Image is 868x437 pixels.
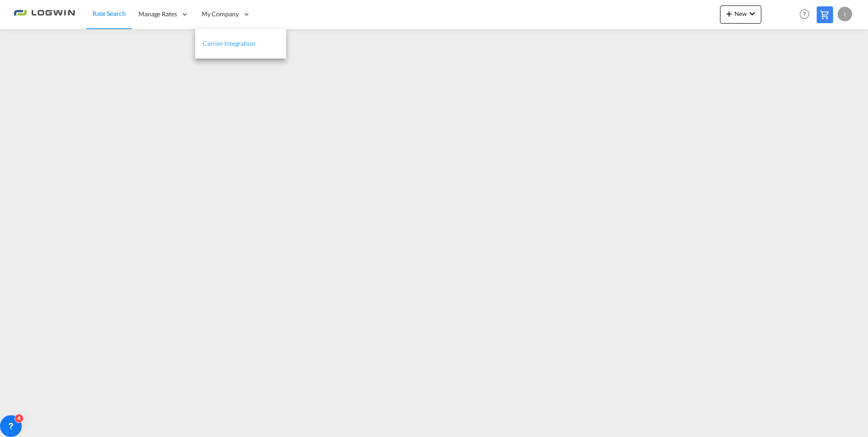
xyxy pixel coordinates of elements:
[93,10,126,17] span: Rate Search
[747,8,758,19] md-icon: icon-chevron-down
[720,5,761,24] button: icon-plus 400-fgNewicon-chevron-down
[838,7,852,21] div: I
[797,6,817,23] div: Help
[724,10,758,17] span: New
[797,6,812,22] span: Help
[202,10,239,19] span: My Company
[14,4,75,25] img: 2761ae10d95411efa20a1f5e0282d2d7.png
[724,8,735,19] md-icon: icon-plus 400-fg
[195,29,286,59] a: Carrier Integration
[202,40,255,47] span: Carrier Integration
[138,10,177,19] span: Manage Rates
